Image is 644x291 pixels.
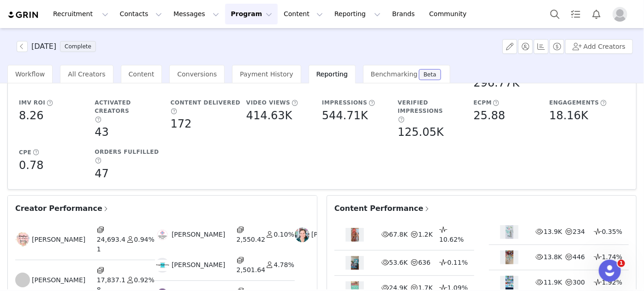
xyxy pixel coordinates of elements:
[225,4,278,24] button: Program
[398,124,444,140] h5: 125.05K
[549,107,588,124] h5: 18.16K
[15,232,30,247] img: b891687c-106e-4ec7-8e74-506674a428ea.jpg
[334,203,430,214] span: Content Performance
[155,227,170,242] img: 19a11006-3465-4003-9807-da5c421e9882.jpg
[7,11,40,19] img: grin logo
[134,276,154,284] span: 0.92%
[155,258,170,273] img: 6eb8212c-c5af-4747-b2ed-13b658fad675.jpg
[602,279,622,286] span: 1.92%
[389,259,408,266] span: 53.6K
[573,228,585,235] span: 234
[602,253,622,261] span: 1.74%
[240,70,293,78] span: Payment History
[95,99,166,115] h5: Activated Creators
[389,231,408,238] span: 67.8K
[544,279,562,286] span: 11.9K
[573,253,585,261] span: 446
[32,275,85,285] span: [PERSON_NAME]
[114,4,167,24] button: Contacts
[17,41,100,52] span: [object Object]
[171,116,192,132] h5: 172
[474,99,492,107] h5: eCPM
[351,256,359,270] img: content thumbnail
[322,107,368,124] h5: 544.71K
[439,236,464,243] span: 10.62%
[418,259,431,266] span: 636
[278,4,328,24] button: Content
[19,148,31,157] h5: CPE
[549,99,599,107] h5: Engagements
[316,70,348,78] span: Reporting
[506,250,513,264] img: content thumbnail
[602,228,622,235] span: 0.35%
[322,99,367,107] h5: Impressions
[329,4,386,24] button: Reporting
[15,203,109,214] span: Creator Performance
[95,165,109,182] h5: 47
[172,230,225,239] span: [PERSON_NAME]
[60,41,96,52] span: Complete
[613,7,627,22] img: placeholder-profile.jpg
[618,260,625,267] span: 1
[68,70,105,78] span: All Creators
[274,261,294,268] span: 4.78%
[566,4,586,24] a: Tasks
[351,228,359,242] img: content thumbnail
[545,4,565,24] button: Search
[599,260,621,282] iframe: Intercom live chat
[311,230,365,239] span: [PERSON_NAME]
[424,4,477,24] a: Community
[171,99,241,107] h5: Content Delivered
[95,124,109,140] h5: 43
[32,235,85,244] span: [PERSON_NAME]
[15,70,45,78] span: Workflow
[246,99,291,107] h5: Video Views
[573,279,585,286] span: 300
[506,276,513,290] img: content thumbnail
[177,70,217,78] span: Conversions
[19,107,43,124] h5: 8.26
[398,99,469,115] h5: Verified Impressions
[237,236,265,243] span: 2,550.42
[295,227,310,242] img: 1ca958ef-3a6a-4725-84ef-e91713ce479b.jpg
[565,39,633,54] button: Add Creators
[129,70,155,78] span: Content
[95,148,159,156] h5: Orders Fulfilled
[97,236,125,253] span: 24,693.41
[544,228,562,235] span: 13.9K
[172,260,225,270] span: [PERSON_NAME]
[134,236,154,243] span: 0.94%
[371,70,417,78] span: Benchmarking
[274,231,294,238] span: 0.10%
[19,99,45,107] h5: IMV ROI
[31,41,56,52] h3: [DATE]
[168,4,225,24] button: Messages
[246,107,292,124] h5: 414.63K
[586,4,607,24] button: Notifications
[418,231,433,238] span: 1.2K
[48,4,114,24] button: Recruitment
[474,107,506,124] h5: 25.88
[387,4,423,24] a: Brands
[237,266,265,274] span: 2,501.64
[607,7,637,22] button: Profile
[447,259,468,266] span: 0.11%
[506,225,513,239] img: content thumbnail
[423,72,436,77] div: Beta
[544,253,562,261] span: 13.8K
[19,157,43,174] h5: 0.78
